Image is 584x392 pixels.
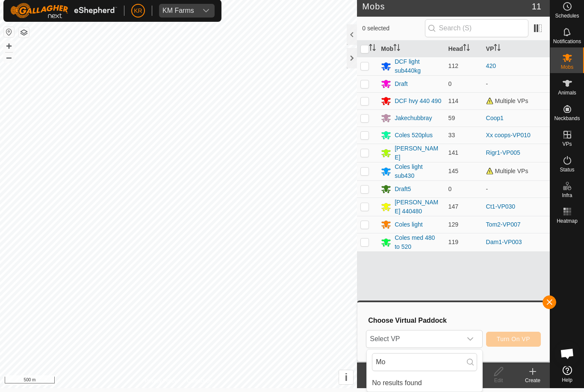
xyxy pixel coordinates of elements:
[560,167,574,172] span: Status
[395,185,411,194] div: Draft5
[562,377,572,383] span: Help
[395,80,407,88] div: Draft
[362,24,425,33] span: 0 selected
[162,7,194,14] div: KM Farms
[448,62,458,69] span: 112
[367,374,482,392] li: No results found
[134,6,142,15] span: KR
[448,186,452,192] span: 0
[486,132,531,139] a: Xx coops-VP010
[198,4,215,18] div: dropdown trigger
[462,330,479,348] div: dropdown trigger
[483,75,550,92] td: -
[448,97,458,104] span: 114
[19,27,29,38] button: Map Layers
[395,144,441,162] div: [PERSON_NAME]
[4,52,14,62] button: –
[393,45,400,52] p-sorticon: Activate to sort
[486,149,520,156] a: Rigr1-VP005
[463,45,470,52] p-sorticon: Activate to sort
[369,45,376,52] p-sorticon: Activate to sort
[516,377,550,384] div: Create
[4,27,14,37] button: Reset Map
[561,65,573,70] span: Mobs
[372,353,477,371] input: Search
[486,62,496,69] a: 420
[366,330,461,348] span: Select VP
[395,57,441,75] div: DCF light sub440kg
[145,377,177,385] a: Privacy Policy
[486,239,522,245] a: Dam1-VP003
[159,4,198,18] span: KM Farms
[448,221,458,228] span: 129
[368,316,541,324] h3: Choose Virtual Paddock
[497,336,530,342] span: Turn On VP
[395,97,441,106] div: DCF hvy 440 490
[4,41,14,51] button: +
[553,39,581,44] span: Notifications
[339,370,353,384] button: i
[448,168,458,174] span: 145
[554,116,580,121] span: Neckbands
[395,220,422,229] div: Coles light
[486,221,521,228] a: Tom2-VP007
[555,13,579,18] span: Schedules
[558,90,576,95] span: Animals
[483,180,550,197] td: -
[425,19,528,37] input: Search (S)
[187,377,212,385] a: Contact Us
[448,80,452,87] span: 0
[481,377,516,384] div: Edit
[395,233,441,251] div: Coles med 480 to 520
[562,141,572,147] span: VPs
[345,371,348,383] span: i
[494,45,501,52] p-sorticon: Activate to sort
[486,115,504,121] a: Coop1
[378,41,445,57] th: Mob
[486,203,515,210] a: Ct1-VP030
[445,41,483,57] th: Head
[550,362,584,386] a: Help
[557,218,578,224] span: Heatmap
[362,1,532,12] h2: Mobs
[486,97,528,104] span: Multiple VPs
[448,203,458,210] span: 147
[395,114,432,123] div: Jakechubbray
[562,193,572,198] span: Infra
[448,115,455,121] span: 59
[486,332,541,347] button: Turn On VP
[10,3,117,18] img: Gallagher Logo
[486,168,528,174] span: Multiple VPs
[367,374,482,392] ul: Option List
[448,132,455,139] span: 33
[395,162,441,180] div: Coles light sub430
[483,41,550,57] th: VP
[395,198,441,216] div: [PERSON_NAME] 440480
[448,239,458,245] span: 119
[555,341,580,366] div: Open chat
[448,149,458,156] span: 141
[395,131,433,140] div: Coles 520plus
